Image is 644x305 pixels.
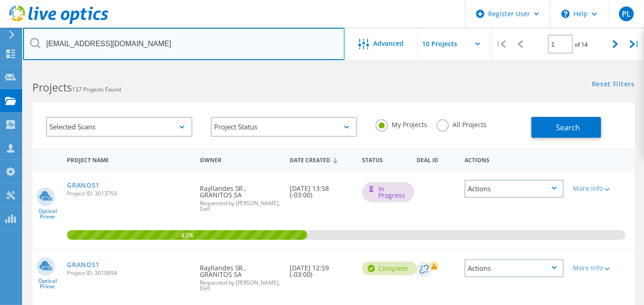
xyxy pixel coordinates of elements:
span: Requested by [PERSON_NAME], Dell [200,280,281,291]
div: | [492,28,511,61]
a: GRANOS1 [67,182,100,189]
div: Project Name [62,151,195,168]
div: | [625,28,644,61]
div: In Progress [362,182,414,202]
span: 137 Projects Found [72,85,121,93]
div: Date Created [286,151,358,168]
div: Actions [465,259,564,277]
div: Deal Id [412,151,460,168]
div: Complete [362,262,417,275]
button: Search [531,117,601,138]
span: Project ID: 3013793 [67,191,190,196]
span: 43% [67,230,307,238]
div: Actions [460,151,568,168]
div: Owner [195,151,286,168]
div: More Info [573,265,612,271]
div: [DATE] 12:59 (-03:00) [286,250,358,287]
span: of 14 [575,41,588,49]
span: Advanced [374,40,404,47]
a: GRANOS1 [67,262,100,268]
div: Status [358,151,412,168]
b: Projects [32,80,72,95]
div: Selected Scans [46,117,192,137]
div: Project Status [211,117,357,137]
span: Optical Prime [32,208,62,220]
a: Reset Filters [592,81,635,89]
div: Actions [465,180,564,198]
div: [DATE] 13:58 (-03:00) [286,171,358,207]
div: Rayllandes SR., GRANITOS SA [195,250,286,300]
label: All Projects [436,119,487,128]
label: My Projects [376,119,427,128]
span: Optical Prime [32,278,62,289]
div: More Info [573,185,612,192]
span: PL [622,10,631,18]
span: Requested by [PERSON_NAME], Dell [200,201,281,212]
a: Live Optics Dashboard [9,19,108,26]
div: Rayllandes SR., GRANITOS SA [195,171,286,221]
span: Project ID: 3010894 [67,270,190,276]
svg: \n [561,10,570,18]
span: Search [556,122,580,133]
input: Search projects by name, owner, ID, company, etc [23,28,345,60]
